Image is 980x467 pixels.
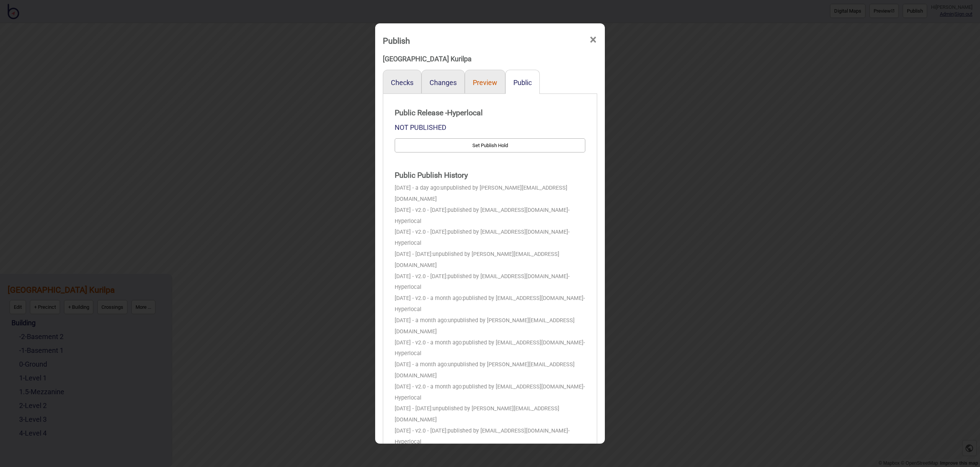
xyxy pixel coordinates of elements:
[395,359,585,382] div: [DATE] - a month ago:
[448,428,568,434] span: published by [EMAIL_ADDRESS][DOMAIN_NAME]
[463,295,583,302] span: published by [EMAIL_ADDRESS][DOMAIN_NAME]
[391,79,413,87] button: Checks
[448,207,568,213] span: published by [EMAIL_ADDRESS][DOMAIN_NAME]
[463,339,583,346] span: published by [EMAIL_ADDRESS][DOMAIN_NAME]
[395,361,575,379] span: unpublished by [PERSON_NAME][EMAIL_ADDRESS][DOMAIN_NAME]
[395,207,570,224] span: - Hyperlocal
[395,271,585,293] div: [DATE] - v2.0 - [DATE]:
[383,33,410,49] div: Publish
[395,293,585,315] div: [DATE] - v2.0 - a month ago:
[395,227,585,249] div: [DATE] - v2.0 - [DATE]:
[395,403,585,426] div: [DATE] - [DATE]:
[395,183,585,205] div: [DATE] - a day ago:
[395,105,585,121] strong: Public Release - Hyperlocal
[395,205,585,227] div: [DATE] - v2.0 - [DATE]:
[448,229,568,235] span: published by [EMAIL_ADDRESS][DOMAIN_NAME]
[448,273,568,280] span: published by [EMAIL_ADDRESS][DOMAIN_NAME]
[463,383,583,390] span: published by [EMAIL_ADDRESS][DOMAIN_NAME]
[395,185,567,202] span: unpublished by [PERSON_NAME][EMAIL_ADDRESS][DOMAIN_NAME]
[395,315,585,338] div: [DATE] - a month ago:
[395,138,585,152] button: Set Publish Hold
[395,338,585,360] div: [DATE] - v2.0 - a month ago:
[473,79,497,87] button: Preview
[589,27,597,52] span: ×
[395,383,585,401] span: - Hyperlocal
[430,79,457,87] button: Changes
[513,79,532,87] button: Public
[395,168,585,183] strong: Public Publish History
[395,121,585,134] div: NOT PUBLISHED
[383,52,597,66] div: [GEOGRAPHIC_DATA] Kurilpa
[395,249,585,271] div: [DATE] - [DATE]:
[395,405,559,423] span: unpublished by [PERSON_NAME][EMAIL_ADDRESS][DOMAIN_NAME]
[395,382,585,404] div: [DATE] - v2.0 - a month ago:
[395,251,559,269] span: unpublished by [PERSON_NAME][EMAIL_ADDRESS][DOMAIN_NAME]
[395,426,585,448] div: [DATE] - v2.0 - [DATE]:
[395,317,575,335] span: unpublished by [PERSON_NAME][EMAIL_ADDRESS][DOMAIN_NAME]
